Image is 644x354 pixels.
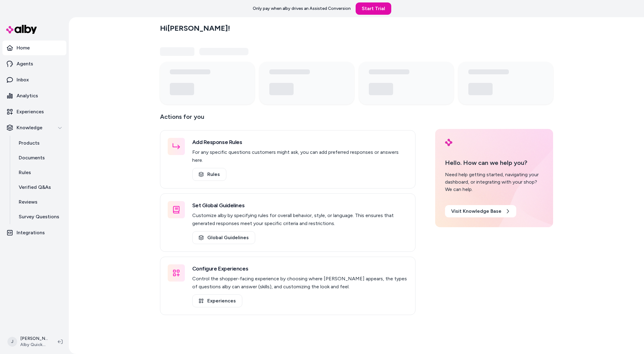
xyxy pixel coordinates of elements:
[192,212,408,228] p: Customize alby by specifying rules for overall behavior, style, or language. This ensures that ge...
[13,165,66,180] a: Rules
[13,136,66,150] a: Products
[7,337,17,347] span: J
[2,225,66,240] a: Integrations
[445,139,452,146] img: alby Logo
[160,24,230,33] h2: Hi [PERSON_NAME] !
[192,148,408,164] p: For any specific questions customers might ask, you can add preferred responses or answers here.
[17,44,30,52] p: Home
[20,336,48,342] p: [PERSON_NAME]
[19,198,37,206] p: Reviews
[445,158,543,167] p: Hello. How can we help you?
[13,195,66,209] a: Reviews
[19,213,59,220] p: Survey Questions
[4,332,53,352] button: J[PERSON_NAME]Alby QuickStart Store
[2,104,66,119] a: Experiences
[17,92,38,99] p: Analytics
[2,120,66,135] button: Knowledge
[192,231,255,244] a: Global Guidelines
[20,342,48,348] span: Alby QuickStart Store
[192,138,408,146] h3: Add Response Rules
[2,88,66,103] a: Analytics
[19,184,51,191] p: Verified Q&As
[192,294,242,307] a: Experiences
[13,150,66,165] a: Documents
[17,124,42,131] p: Knowledge
[6,25,37,34] img: alby Logo
[192,264,408,273] h3: Configure Experiences
[445,171,543,193] div: Need help getting started, navigating your dashboard, or integrating with your shop? We can help.
[17,229,45,236] p: Integrations
[19,154,45,161] p: Documents
[2,56,66,71] a: Agents
[192,168,226,181] a: Rules
[445,205,516,217] a: Visit Knowledge Base
[192,201,408,210] h3: Set Global Guidelines
[253,6,351,12] p: Only pay when alby drives an Assisted Conversion
[356,2,391,15] a: Start Trial
[19,169,31,176] p: Rules
[19,139,40,147] p: Products
[17,60,33,68] p: Agents
[2,72,66,87] a: Inbox
[13,180,66,195] a: Verified Q&As
[13,209,66,224] a: Survey Questions
[160,112,416,126] p: Actions for you
[17,108,44,115] p: Experiences
[192,275,408,291] p: Control the shopper-facing experience by choosing where [PERSON_NAME] appears, the types of quest...
[2,41,66,55] a: Home
[17,76,29,84] p: Inbox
